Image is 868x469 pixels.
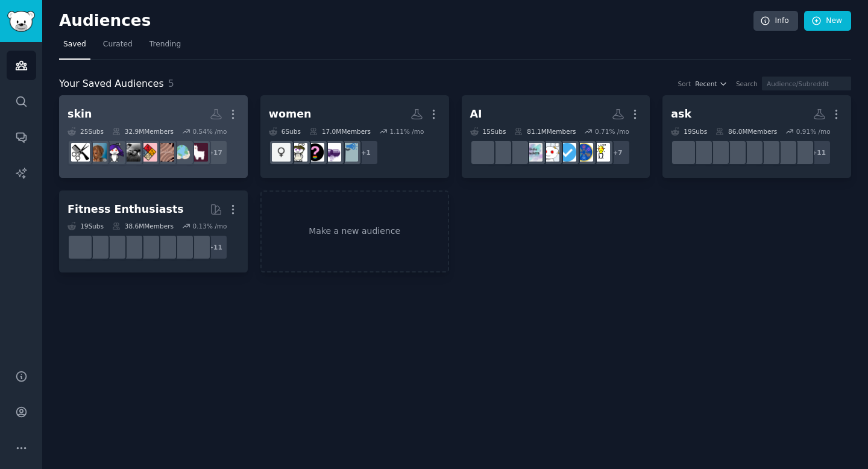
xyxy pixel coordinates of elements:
[473,143,492,162] img: ArtificialInteligence
[59,35,90,60] a: Saved
[149,39,181,50] span: Trending
[804,11,851,31] a: New
[68,107,92,122] div: skin
[541,143,559,162] img: productivity
[203,140,228,165] div: + 17
[490,143,509,162] img: technology
[339,143,358,162] img: Advice
[203,234,228,260] div: + 11
[605,140,631,165] div: + 7
[192,222,227,230] div: 0.13 % /mo
[671,107,691,122] div: ask
[595,127,629,136] div: 0.71 % /mo
[462,95,650,178] a: AI15Subs81.1MMembers0.71% /mo+7lifehacksLifeProTipsgetdisciplinedproductivityindiehackersChatGPTP...
[105,238,124,257] img: PetiteFitness
[122,143,140,162] img: BlackHair
[470,127,506,136] div: 15 Sub s
[189,238,208,257] img: Plus
[695,80,728,88] button: Recent
[139,143,157,162] img: HaircareScience
[260,95,449,178] a: women6Subs17.0MMembers1.11% /mo+1AdvicePurplePillDebateAskIndianWomenTwoXChromosomeswomen
[759,143,778,162] img: AskCanada
[59,95,248,178] a: skin25Subs32.9MMembers0.54% /mo+17femalehairadviceHFYlonghairHaircareScienceBlackHairHairDyecurly...
[725,143,744,162] img: AskABrit
[715,127,777,136] div: 86.0M Members
[390,127,424,136] div: 1.11 % /mo
[189,143,208,162] img: femalehairadvice
[695,80,717,88] span: Recent
[68,202,184,217] div: Fitness Enthusiasts
[269,127,301,136] div: 6 Sub s
[675,143,693,162] img: AskAnAustralian
[269,107,312,122] div: women
[793,143,811,162] img: Living_in_Korea
[68,127,104,136] div: 25 Sub s
[662,95,851,178] a: ask19Subs86.0MMembers0.91% /mo+11Living_in_KoreaKenyaAskCanadasingaporeAskABritAskAnAmericanAskAC...
[353,140,379,165] div: + 1
[63,39,86,50] span: Saved
[168,78,174,89] span: 5
[172,143,191,162] img: HFY
[103,39,133,50] span: Curated
[736,80,758,88] div: Search
[514,127,576,136] div: 81.1M Members
[260,190,449,273] a: Make a new audience
[591,143,610,162] img: lifehacks
[139,238,157,257] img: beginnerfitness
[172,238,191,257] img: Exercise
[691,143,710,162] img: AskACanadian
[796,127,831,136] div: 0.91 % /mo
[59,77,164,92] span: Your Saved Audiences
[156,238,174,257] img: intermittentfasting
[678,80,691,88] div: Sort
[507,143,526,162] img: ChatGPTPro
[306,143,324,162] img: AskIndianWomen
[122,238,140,257] img: xxfitness
[272,143,291,162] img: women
[71,143,90,162] img: Hair
[7,11,35,32] img: GummySearch logo
[68,222,104,230] div: 19 Sub s
[708,143,727,162] img: AskAnAmerican
[309,127,371,136] div: 17.0M Members
[59,11,753,31] h2: Audiences
[156,143,174,162] img: longhair
[88,143,107,162] img: curlyhair
[762,77,851,90] input: Audience/Subreddit
[145,35,185,60] a: Trending
[776,143,794,162] img: Kenya
[112,127,174,136] div: 32.9M Members
[88,238,107,257] img: Fitness_India
[322,143,341,162] img: PurplePillDebate
[753,11,798,31] a: Info
[558,143,576,162] img: getdisciplined
[742,143,761,162] img: singapore
[112,222,174,230] div: 38.6M Members
[192,127,227,136] div: 0.54 % /mo
[470,107,482,122] div: AI
[289,143,307,162] img: TwoXChromosomes
[671,127,707,136] div: 19 Sub s
[524,143,542,162] img: indiehackers
[574,143,593,162] img: LifeProTips
[105,143,124,162] img: HairDye
[99,35,137,60] a: Curated
[59,190,248,273] a: Fitness Enthusiasts19Subs38.6MMembers0.13% /mo+11PlusExerciseintermittentfastingbeginnerfitnessxx...
[71,238,90,257] img: Fitness
[806,140,831,165] div: + 11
